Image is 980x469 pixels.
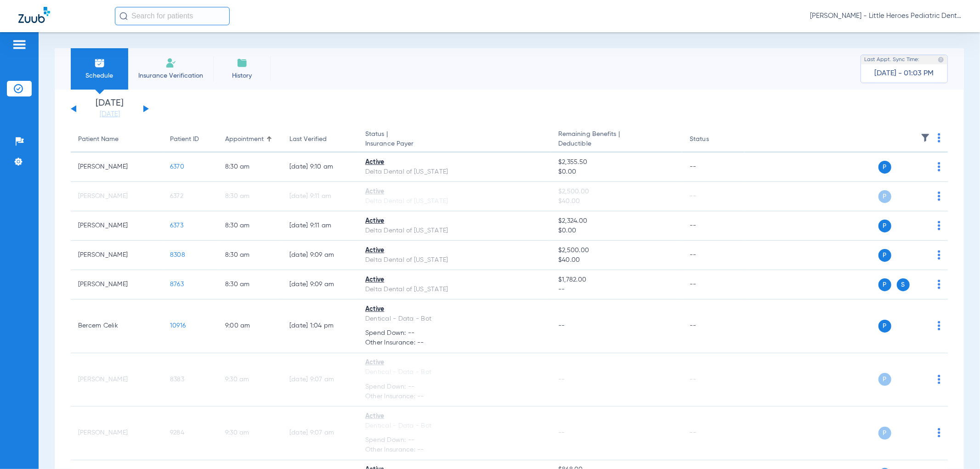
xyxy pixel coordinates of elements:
span: Other Insurance: -- [365,392,544,401]
span: $40.00 [558,255,675,265]
span: Other Insurance: -- [365,338,544,348]
span: P [878,220,891,232]
span: P [878,278,891,291]
td: [DATE] 9:10 AM [282,153,358,182]
td: [DATE] 9:09 AM [282,241,358,270]
div: Delta Dental of [US_STATE] [365,197,544,206]
td: -- [682,353,744,407]
span: Last Appt. Sync Time: [864,55,919,64]
td: [DATE] 9:11 AM [282,211,358,241]
span: 6372 [170,193,183,199]
span: 8763 [170,281,184,288]
td: 8:30 AM [218,211,282,241]
div: Active [365,246,544,255]
span: Spend Down: -- [365,382,544,392]
div: Dentical - Data - Bot [365,421,544,431]
td: [DATE] 9:07 AM [282,407,358,460]
span: $2,355.50 [558,158,675,167]
img: Zuub Logo [18,7,50,23]
span: Insurance Payer [365,139,544,149]
div: Active [365,358,544,367]
span: $2,500.00 [558,187,675,197]
img: filter.svg [921,133,930,142]
div: Active [365,275,544,285]
span: Spend Down: -- [365,435,544,445]
span: P [878,427,891,440]
span: -- [558,376,565,383]
td: [DATE] 9:07 AM [282,353,358,407]
td: -- [682,182,744,211]
span: 9284 [170,429,184,436]
span: S [897,278,910,291]
div: Patient Name [78,135,155,144]
img: hamburger-icon [12,39,27,50]
td: 8:30 AM [218,270,282,299]
span: Insurance Verification [135,71,206,80]
span: History [220,71,264,80]
img: group-dot-blue.svg [938,133,940,142]
span: $0.00 [558,226,675,236]
span: Schedule [78,71,121,80]
div: Delta Dental of [US_STATE] [365,285,544,294]
div: Active [365,216,544,226]
span: 8383 [170,376,184,383]
div: Dentical - Data - Bot [365,367,544,377]
div: Delta Dental of [US_STATE] [365,255,544,265]
td: [DATE] 1:04 PM [282,299,358,353]
td: [PERSON_NAME] [71,153,163,182]
iframe: Chat Widget [934,425,980,469]
td: 8:30 AM [218,153,282,182]
td: [DATE] 9:09 AM [282,270,358,299]
span: 6370 [170,164,184,170]
div: Delta Dental of [US_STATE] [365,167,544,177]
td: 9:30 AM [218,407,282,460]
td: 8:30 AM [218,241,282,270]
div: Dentical - Data - Bot [365,314,544,324]
td: -- [682,299,744,353]
td: 9:30 AM [218,353,282,407]
span: $2,500.00 [558,246,675,255]
span: 8308 [170,252,185,258]
img: group-dot-blue.svg [938,221,940,230]
div: Active [365,158,544,167]
span: P [878,161,891,174]
span: [PERSON_NAME] - Little Heroes Pediatric Dentistry [810,11,962,21]
td: [PERSON_NAME] [71,407,163,460]
span: 10916 [170,322,186,329]
span: Spend Down: -- [365,328,544,338]
span: $2,324.00 [558,216,675,226]
span: P [878,320,891,333]
div: Delta Dental of [US_STATE] [365,226,544,236]
li: [DATE] [82,99,137,119]
td: -- [682,241,744,270]
div: Appointment [225,135,264,144]
div: Patient ID [170,135,210,144]
span: [DATE] - 01:03 PM [875,69,934,78]
img: History [237,57,248,68]
td: 8:30 AM [218,182,282,211]
img: Schedule [94,57,105,68]
div: Last Verified [289,135,351,144]
td: [PERSON_NAME] [71,241,163,270]
span: P [878,190,891,203]
span: $40.00 [558,197,675,206]
th: Status | [358,127,551,153]
div: Active [365,412,544,421]
div: Appointment [225,135,275,144]
input: Search for patients [115,7,230,25]
span: P [878,249,891,262]
img: Search Icon [119,12,128,20]
div: Active [365,305,544,314]
a: [DATE] [82,110,137,119]
img: Manual Insurance Verification [165,57,176,68]
img: group-dot-blue.svg [938,375,940,384]
span: $0.00 [558,167,675,177]
td: 9:00 AM [218,299,282,353]
td: [PERSON_NAME] [71,270,163,299]
span: -- [558,429,565,436]
div: Active [365,187,544,197]
td: -- [682,211,744,241]
th: Remaining Benefits | [551,127,682,153]
img: group-dot-blue.svg [938,192,940,201]
div: Patient Name [78,135,119,144]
